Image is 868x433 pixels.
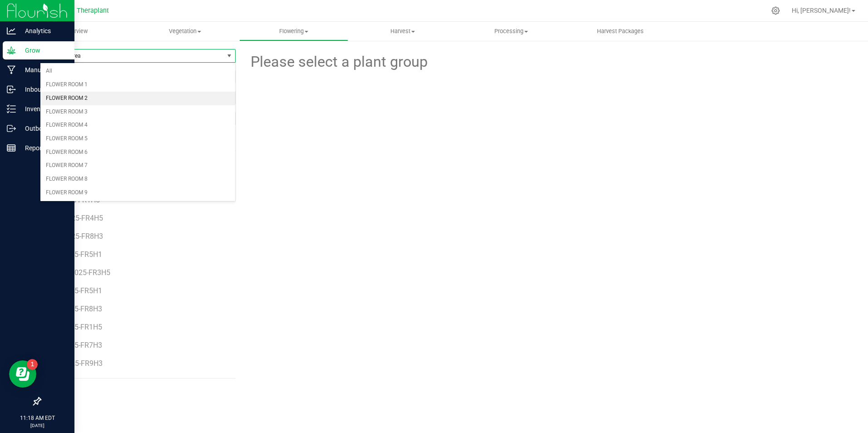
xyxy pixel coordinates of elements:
[9,360,36,388] iframe: Resource center
[40,49,224,62] span: Filter by Area
[40,64,235,78] li: All
[770,6,781,15] div: Manage settings
[566,22,675,41] a: Harvest Packages
[40,118,235,132] li: FLOWER ROOM 4
[40,78,235,92] li: FLOWER ROOM 1
[7,26,16,35] inline-svg: Analytics
[55,268,110,277] span: BLU-2025-FR3H5
[55,305,102,313] span: BLU-25-FR8H3
[7,46,16,55] inline-svg: Grow
[40,132,235,146] li: FLOWER ROOM 5
[22,22,131,41] a: Overview
[4,422,70,429] p: [DATE]
[7,124,16,133] inline-svg: Outbound
[40,159,235,172] li: FLOWER ROOM 7
[27,359,38,370] iframe: Resource center unread badge
[55,250,102,259] span: BER-25-FR5H1
[457,22,566,41] a: Processing
[7,104,16,113] inline-svg: Inventory
[239,22,348,41] a: Flowering
[4,414,70,422] p: 11:18 AM EDT
[16,84,70,95] p: Inbound
[792,7,851,14] span: Hi, [PERSON_NAME]!
[40,105,235,119] li: FLOWER ROOM 3
[458,27,566,35] span: Processing
[55,377,104,386] span: HDH-25-FR4H5
[52,27,100,35] span: Overview
[16,45,70,56] p: Grow
[40,172,235,186] li: FLOWER ROOM 8
[7,143,16,153] inline-svg: Reports
[131,27,239,35] span: Vegetation
[40,92,235,105] li: FLOWER ROOM 2
[7,85,16,94] inline-svg: Inbound
[55,323,102,331] span: CFR-25-FR1H5
[240,27,348,35] span: Flowering
[55,232,103,241] span: BCG-25-FR8H3
[16,143,70,153] p: Reports
[40,146,235,159] li: FLOWER ROOM 6
[40,186,235,200] li: FLOWER ROOM 9
[16,25,70,36] p: Analytics
[585,27,656,35] span: Harvest Packages
[249,51,428,73] span: Please select a plant group
[55,359,103,368] span: DTF-25-FR9H3
[7,65,16,74] inline-svg: Manufacturing
[349,27,457,35] span: Harvest
[16,123,70,134] p: Outbound
[348,22,457,41] a: Harvest
[55,341,102,349] span: CFR-25-FR7H3
[131,22,240,41] a: Vegetation
[16,103,70,114] p: Inventory
[224,49,235,62] span: select
[55,286,102,295] span: BLU-25-FR5H1
[77,7,109,15] span: Theraplant
[16,64,70,75] p: Manufacturing
[55,214,103,222] span: BCG-25-FR4H5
